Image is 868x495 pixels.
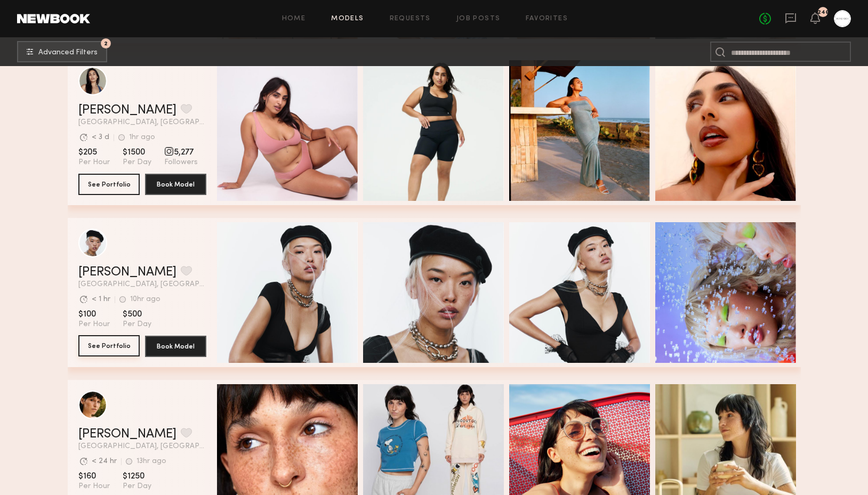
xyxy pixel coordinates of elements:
button: 2Advanced Filters [17,41,107,62]
span: Followers [164,158,198,167]
button: Book Model [145,174,206,195]
div: 246 [817,10,829,15]
div: < 3 d [92,134,109,141]
span: Per Hour [78,482,110,491]
span: Per Day [123,320,151,329]
a: [PERSON_NAME] [78,428,176,441]
div: 13hr ago [136,458,166,465]
div: < 24 hr [92,458,117,465]
div: 1hr ago [129,134,155,141]
span: $205 [78,147,110,158]
a: Favorites [526,15,568,22]
a: Job Posts [456,15,501,22]
span: $1500 [123,147,151,158]
span: $500 [123,309,151,320]
span: [GEOGRAPHIC_DATA], [GEOGRAPHIC_DATA] [78,281,206,288]
span: $160 [78,471,110,482]
span: [GEOGRAPHIC_DATA], [GEOGRAPHIC_DATA] [78,443,206,450]
span: $100 [78,309,110,320]
div: 10hr ago [130,296,160,303]
a: See Portfolio [78,336,140,357]
span: [GEOGRAPHIC_DATA], [GEOGRAPHIC_DATA] [78,119,206,126]
a: Models [331,15,364,22]
a: [PERSON_NAME] [78,104,176,117]
span: Advanced Filters [38,49,98,56]
a: [PERSON_NAME] [78,266,176,279]
span: Per Day [123,158,151,167]
div: < 1 hr [92,296,110,303]
span: Per Hour [78,158,110,167]
span: Per Hour [78,320,110,329]
a: Home [282,15,306,22]
button: See Portfolio [78,335,140,356]
a: Requests [390,15,431,22]
button: See Portfolio [78,174,140,195]
span: $1250 [123,471,151,482]
button: Book Model [145,336,206,357]
span: 2 [104,41,108,46]
span: 5,277 [164,147,198,158]
span: Per Day [123,482,151,491]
